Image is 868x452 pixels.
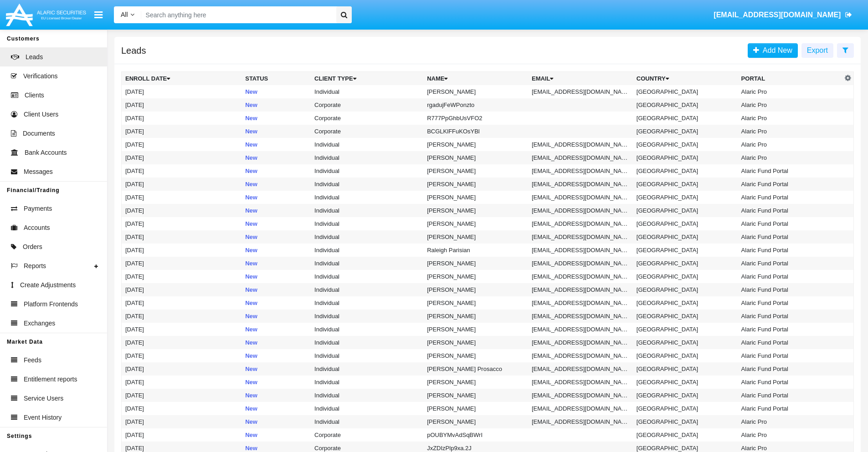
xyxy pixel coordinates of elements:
td: New [241,283,311,296]
td: Individual [311,270,423,283]
td: New [241,125,311,138]
td: New [241,310,311,323]
td: Individual [311,230,423,244]
td: [GEOGRAPHIC_DATA] [633,164,738,178]
td: [DATE] [122,138,242,151]
td: Alaric Pro [738,85,842,98]
td: [EMAIL_ADDRESS][DOMAIN_NAME] [528,85,633,98]
input: Search [141,6,333,23]
td: New [241,178,311,191]
td: [GEOGRAPHIC_DATA] [633,389,738,402]
td: [GEOGRAPHIC_DATA] [633,402,738,415]
td: Alaric Fund Portal [738,204,842,217]
th: Portal [738,72,842,86]
td: [GEOGRAPHIC_DATA] [633,323,738,336]
span: Bank Accounts [25,148,67,157]
td: New [241,217,311,230]
td: Individual [311,310,423,323]
span: Accounts [24,223,50,233]
td: Alaric Fund Portal [738,164,842,178]
th: Country [633,72,738,86]
td: [EMAIL_ADDRESS][DOMAIN_NAME] [528,376,633,389]
td: [PERSON_NAME] [423,336,528,349]
td: [EMAIL_ADDRESS][DOMAIN_NAME] [528,178,633,191]
td: [EMAIL_ADDRESS][DOMAIN_NAME] [528,310,633,323]
td: [DATE] [122,402,242,415]
td: Alaric Pro [738,138,842,151]
td: Individual [311,151,423,164]
td: [EMAIL_ADDRESS][DOMAIN_NAME] [528,191,633,204]
td: Individual [311,85,423,98]
td: Alaric Fund Portal [738,178,842,191]
span: Service Users [24,394,63,403]
td: [GEOGRAPHIC_DATA] [633,415,738,428]
td: [PERSON_NAME] [423,204,528,217]
th: Enroll Date [122,72,242,86]
td: New [241,230,311,244]
span: Messages [24,167,53,177]
td: [DATE] [122,125,242,138]
td: [EMAIL_ADDRESS][DOMAIN_NAME] [528,138,633,151]
td: [DATE] [122,98,242,112]
h5: Leads [121,47,146,54]
td: [DATE] [122,349,242,362]
td: [DATE] [122,217,242,230]
td: Alaric Fund Portal [738,323,842,336]
th: Client Type [311,72,423,86]
span: Leads [26,52,43,62]
span: Platform Frontends [24,300,78,309]
td: [DATE] [122,204,242,217]
td: [PERSON_NAME] [423,85,528,98]
td: [DATE] [122,244,242,257]
td: Alaric Fund Portal [738,376,842,389]
td: [GEOGRAPHIC_DATA] [633,98,738,112]
td: New [241,257,311,270]
td: [PERSON_NAME] [423,217,528,230]
td: BCGLKlFFuKOsYBl [423,125,528,138]
td: New [241,138,311,151]
td: Individual [311,138,423,151]
td: [PERSON_NAME] [423,270,528,283]
span: Documents [23,129,55,138]
td: Alaric Pro [738,125,842,138]
span: [EMAIL_ADDRESS][DOMAIN_NAME] [714,11,841,19]
td: [DATE] [122,415,242,428]
td: Individual [311,164,423,178]
td: [PERSON_NAME] [423,138,528,151]
td: Alaric Fund Portal [738,362,842,376]
td: rgadujFeWPonzto [423,98,528,112]
td: New [241,85,311,98]
td: Individual [311,349,423,362]
th: Status [241,72,311,86]
td: New [241,336,311,349]
td: [DATE] [122,85,242,98]
td: New [241,244,311,257]
td: Raleigh Parisian [423,244,528,257]
td: [DATE] [122,336,242,349]
td: Corporate [311,112,423,125]
td: [DATE] [122,230,242,244]
td: New [241,151,311,164]
td: Alaric Pro [738,428,842,442]
td: [GEOGRAPHIC_DATA] [633,191,738,204]
a: [EMAIL_ADDRESS][DOMAIN_NAME] [709,2,857,28]
td: Alaric Fund Portal [738,349,842,362]
td: [PERSON_NAME] Prosacco [423,362,528,376]
td: [DATE] [122,270,242,283]
td: Alaric Fund Portal [738,402,842,415]
td: [PERSON_NAME] [423,296,528,310]
td: [EMAIL_ADDRESS][DOMAIN_NAME] [528,217,633,230]
td: Individual [311,217,423,230]
td: [GEOGRAPHIC_DATA] [633,178,738,191]
td: [DATE] [122,428,242,442]
td: [PERSON_NAME] [423,310,528,323]
td: Alaric Fund Portal [738,270,842,283]
td: [DATE] [122,151,242,164]
td: Individual [311,244,423,257]
td: [EMAIL_ADDRESS][DOMAIN_NAME] [528,283,633,296]
td: [DATE] [122,164,242,178]
td: Alaric Fund Portal [738,244,842,257]
td: [EMAIL_ADDRESS][DOMAIN_NAME] [528,257,633,270]
td: [PERSON_NAME] [423,349,528,362]
td: [EMAIL_ADDRESS][DOMAIN_NAME] [528,349,633,362]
